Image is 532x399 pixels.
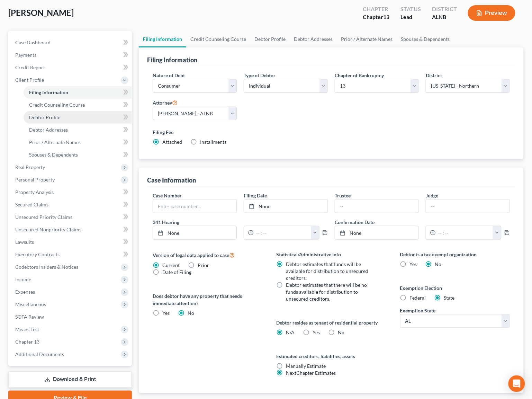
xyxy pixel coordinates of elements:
label: Case Number [153,192,182,199]
label: Type of Debtor [244,72,276,79]
span: Credit Report [15,64,45,70]
a: Credit Counseling Course [186,31,250,47]
div: Chapter [363,5,389,13]
button: Preview [468,5,515,21]
label: Chapter of Bankruptcy [335,72,384,79]
a: Executory Contracts [10,248,132,261]
span: Income [15,276,31,282]
span: Chapter 13 [15,339,39,345]
span: Additional Documents [15,351,64,357]
span: Unsecured Priority Claims [15,214,72,220]
a: SOFA Review [10,311,132,323]
label: Exemption Election [400,284,510,292]
label: Does debtor have any property that needs immediate attention? [153,292,262,307]
label: Statistical/Administrative Info [277,251,386,258]
a: Secured Claims [10,198,132,211]
a: Credit Counseling Course [24,99,132,111]
div: Chapter [363,13,389,21]
span: Means Test [15,326,39,332]
label: Confirmation Date [331,219,513,226]
input: Enter case number... [153,199,236,213]
span: 13 [383,14,389,20]
input: -- : -- [254,226,311,239]
span: NextChapter Estimates [286,370,336,376]
a: Filing Information [139,31,186,47]
span: Debtor estimates that there will be no funds available for distribution to unsecured creditors. [286,282,367,302]
span: Expenses [15,289,35,295]
label: Filing Fee [153,128,510,136]
span: Codebtors Insiders & Notices [15,264,78,270]
a: Case Dashboard [10,36,132,49]
a: Spouses & Dependents [397,31,454,47]
span: Installments [200,139,226,145]
div: ALNB [432,13,457,21]
span: Secured Claims [15,202,48,207]
a: None [335,226,418,239]
span: Manually Estimate [286,363,326,369]
label: Debtor resides as tenant of residential property [277,319,386,326]
div: Open Intercom Messenger [508,375,525,392]
span: No [338,329,345,335]
span: [PERSON_NAME] [8,8,74,18]
span: SOFA Review [15,314,44,320]
span: Lawsuits [15,239,34,245]
input: -- [335,199,418,213]
span: Federal [410,295,426,301]
label: 341 Hearing [149,219,331,226]
span: Date of Filing [162,269,191,275]
label: Exemption State [400,307,436,314]
a: Credit Report [10,61,132,74]
label: Version of legal data applied to case [153,251,262,259]
label: Debtor is a tax exempt organization [400,251,510,258]
span: State [444,295,455,301]
div: Filing Information [147,56,197,64]
span: Prior / Alternate Names [29,139,81,145]
a: Prior / Alternate Names [24,136,132,149]
input: -- [426,199,510,213]
label: Attorney [153,98,178,107]
span: Yes [162,310,170,316]
a: Download & Print [8,372,132,388]
span: Yes [410,261,417,267]
span: Filing Information [29,89,68,95]
span: Credit Counseling Course [29,102,85,108]
a: None [244,199,327,213]
input: -- : -- [436,226,493,239]
span: Attached [162,139,182,145]
a: Property Analysis [10,186,132,198]
div: Case Information [147,176,196,184]
span: Current [162,262,180,268]
label: Trustee [335,192,351,199]
a: Lawsuits [10,236,132,248]
span: Debtor Profile [29,114,60,120]
span: Spouses & Dependents [29,152,78,158]
a: Prior / Alternate Names [337,31,397,47]
a: Filing Information [24,86,132,99]
div: District [432,5,457,13]
a: None [153,226,236,239]
a: Unsecured Nonpriority Claims [10,223,132,236]
span: Yes [313,329,320,335]
a: Payments [10,49,132,61]
span: N/A [286,329,295,335]
span: Personal Property [15,177,55,183]
span: Miscellaneous [15,301,46,307]
span: Debtor Addresses [29,127,68,133]
span: Property Analysis [15,189,54,195]
span: No [188,310,194,316]
a: Spouses & Dependents [24,149,132,161]
span: Client Profile [15,77,44,83]
label: Estimated creditors, liabilities, assets [277,353,386,360]
a: Unsecured Priority Claims [10,211,132,223]
a: Debtor Addresses [24,124,132,136]
span: Debtor estimates that funds will be available for distribution to unsecured creditors. [286,261,369,281]
a: Debtor Profile [250,31,290,47]
span: Prior [198,262,209,268]
span: No [435,261,442,267]
div: Status [400,5,421,13]
span: Unsecured Nonpriority Claims [15,227,81,232]
label: District [426,72,442,79]
div: Lead [400,13,421,21]
a: Debtor Profile [24,111,132,124]
span: Payments [15,52,36,58]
